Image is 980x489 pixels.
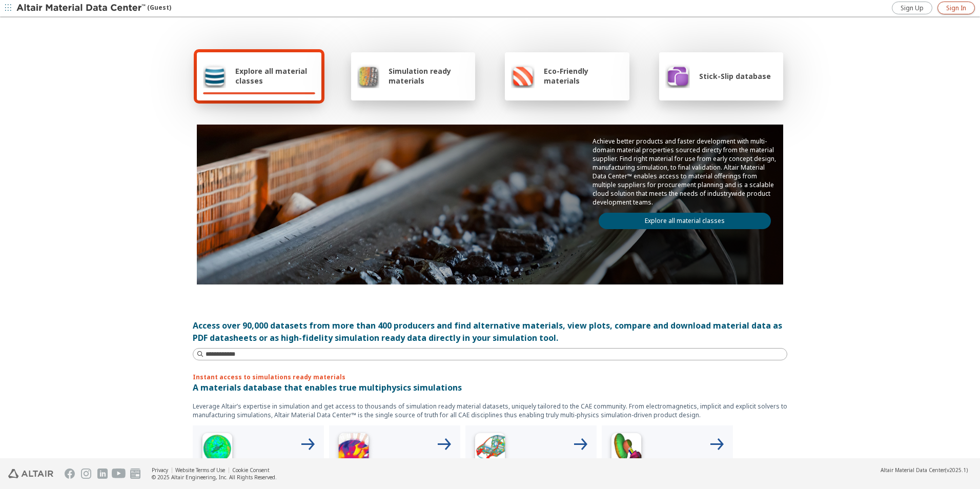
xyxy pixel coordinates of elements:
span: Sign Up [901,4,924,12]
p: Leverage Altair’s expertise in simulation and get access to thousands of simulation ready materia... [193,402,787,419]
a: Sign Up [892,2,932,14]
div: Access over 90,000 datasets from more than 400 producers and find alternative materials, view plo... [193,319,787,344]
img: Eco-Friendly materials [511,64,535,88]
div: (Guest) [16,3,171,13]
span: Simulation ready materials [389,66,469,86]
span: Altair Material Data Center [881,466,945,474]
img: Altair Engineering [8,469,53,478]
div: (v2025.1) [881,466,968,474]
a: Sign In [937,2,975,14]
a: Cookie Consent [232,466,270,474]
span: Eco-Friendly materials [544,66,623,86]
img: Crash Analyses Icon [606,430,647,471]
div: © 2025 Altair Engineering, Inc. All Rights Reserved. [152,474,277,481]
span: Stick-Slip database [699,71,771,81]
a: Explore all material classes [599,213,771,229]
img: High Frequency Icon [197,430,238,471]
p: A materials database that enables true multiphysics simulations [193,381,787,394]
a: Website Terms of Use [175,466,225,474]
img: Altair Material Data Center [16,3,147,13]
img: Stick-Slip database [665,64,690,88]
span: Explore all material classes [235,66,315,86]
img: Structural Analyses Icon [469,430,511,471]
span: Sign In [946,4,966,12]
img: Explore all material classes [203,64,226,88]
img: Simulation ready materials [357,64,379,88]
p: Achieve better products and faster development with multi-domain material properties sourced dire... [593,137,777,207]
p: Instant access to simulations ready materials [193,373,787,381]
img: Low Frequency Icon [333,430,374,471]
a: Privacy [152,466,168,474]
